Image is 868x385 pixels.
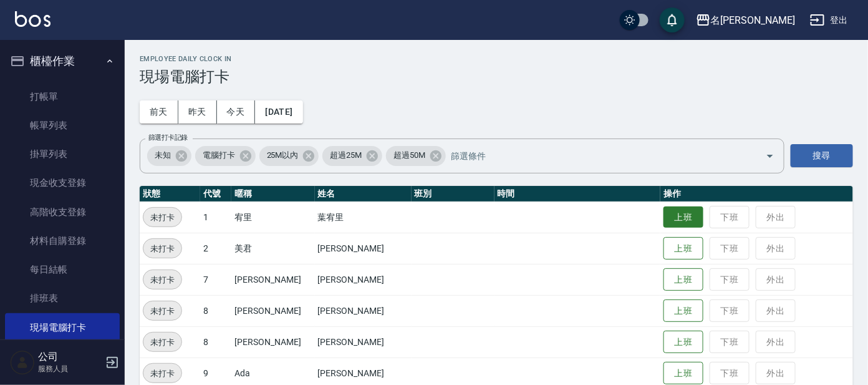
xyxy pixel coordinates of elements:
[200,233,231,264] td: 2
[15,11,51,27] img: Logo
[231,295,314,326] td: [PERSON_NAME]
[315,233,412,264] td: [PERSON_NAME]
[315,326,412,358] td: [PERSON_NAME]
[386,149,433,162] span: 超過50M
[663,268,703,291] button: 上班
[660,7,685,32] button: save
[10,350,35,375] img: Person
[140,100,178,124] button: 前天
[663,237,703,260] button: 上班
[38,363,102,374] p: 服務人員
[147,146,191,166] div: 未知
[195,146,256,166] div: 電腦打卡
[660,186,853,202] th: 操作
[143,367,181,380] span: 未打卡
[315,295,412,326] td: [PERSON_NAME]
[140,68,853,85] h3: 現場電腦打卡
[200,295,231,326] td: 8
[200,202,231,233] td: 1
[663,300,703,323] button: 上班
[494,186,660,202] th: 時間
[386,146,446,166] div: 超過50M
[231,186,314,202] th: 暱稱
[143,336,181,349] span: 未打卡
[5,227,120,255] a: 材料自購登錄
[231,233,314,264] td: 美君
[448,145,744,167] input: 篩選條件
[200,186,231,202] th: 代號
[315,264,412,295] td: [PERSON_NAME]
[231,326,314,358] td: [PERSON_NAME]
[5,284,120,313] a: 排班表
[259,146,319,166] div: 25M以內
[322,149,369,162] span: 超過25M
[178,100,217,124] button: 昨天
[5,140,120,168] a: 掛單列表
[255,100,302,124] button: [DATE]
[147,149,178,162] span: 未知
[143,242,181,255] span: 未打卡
[5,168,120,197] a: 現金收支登錄
[791,144,853,167] button: 搜尋
[5,255,120,284] a: 每日結帳
[760,146,780,166] button: Open
[805,9,853,32] button: 登出
[315,186,412,202] th: 姓名
[38,351,102,363] h5: 公司
[5,198,120,227] a: 高階收支登錄
[315,202,412,233] td: 葉宥里
[143,211,181,224] span: 未打卡
[5,111,120,140] a: 帳單列表
[231,264,314,295] td: [PERSON_NAME]
[259,149,306,162] span: 25M以內
[148,133,188,142] label: 篩選打卡記錄
[711,12,795,28] div: 名[PERSON_NAME]
[663,362,703,385] button: 上班
[140,186,200,202] th: 狀態
[217,100,256,124] button: 今天
[143,305,181,318] span: 未打卡
[691,7,800,33] button: 名[PERSON_NAME]
[200,264,231,295] td: 7
[231,202,314,233] td: 宥里
[322,146,382,166] div: 超過25M
[200,326,231,358] td: 8
[5,313,120,342] a: 現場電腦打卡
[143,273,181,286] span: 未打卡
[195,149,243,162] span: 電腦打卡
[412,186,494,202] th: 班別
[663,331,703,354] button: 上班
[5,82,120,111] a: 打帳單
[140,55,853,63] h2: Employee Daily Clock In
[5,45,120,77] button: 櫃檯作業
[663,207,703,228] button: 上班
